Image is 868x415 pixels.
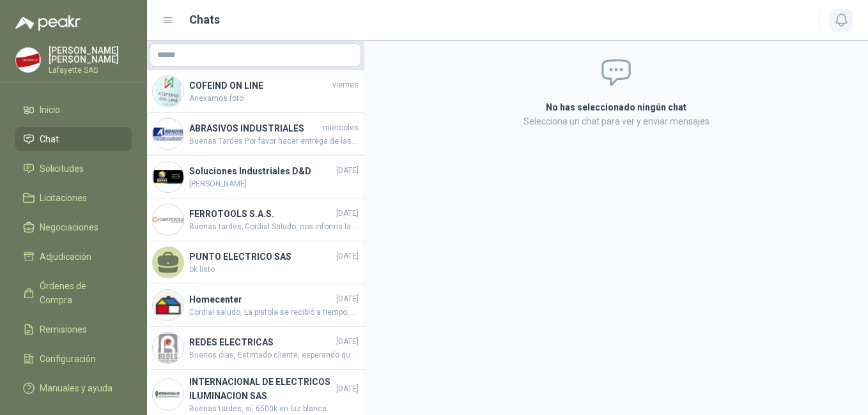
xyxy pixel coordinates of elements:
[147,70,364,113] a: Company LogoCOFEIND ON LINEviernesAnexamos foto
[153,333,183,363] img: Company Logo
[40,162,84,176] span: Solicitudes
[189,121,320,135] h4: ABRASIVOS INDUSTRIALES
[189,178,359,190] span: [PERSON_NAME]
[40,381,112,395] span: Manuales y ayuda
[40,250,91,264] span: Adjudicación
[336,165,359,177] span: [DATE]
[15,127,132,151] a: Chat
[323,122,359,134] span: miércoles
[40,352,96,366] span: Configuración
[336,383,359,395] span: [DATE]
[15,186,132,210] a: Licitaciones
[336,293,359,305] span: [DATE]
[153,379,183,410] img: Company Logo
[147,156,364,199] a: Company LogoSoluciones Industriales D&D[DATE][PERSON_NAME]
[153,162,183,192] img: Company Logo
[15,215,132,239] a: Negociaciones
[189,335,334,349] h4: REDES ELECTRICAS
[153,119,183,149] img: Company Logo
[336,250,359,262] span: [DATE]
[15,156,132,181] a: Solicitudes
[189,375,334,403] h4: INTERNACIONAL DE ELECTRICOS ILUMINACION SAS
[189,292,334,306] h4: Homecenter
[189,135,359,147] span: Buenas Tardes Por favor hacer entrega de las 9 unidades
[147,199,364,241] a: Company LogoFERROTOOLS S.A.S.[DATE]Buenas tardes; Cordial Saludo, nos informa la transportadora q...
[189,306,359,319] span: Cordial saludo, La pistola se recibió a tiempo, por lo cual no se va a generar devolución, nos qu...
[393,114,839,128] p: Selecciona un chat para ver y enviar mensajes
[153,76,183,107] img: Company Logo
[147,241,364,284] a: PUNTO ELECTRICO SAS[DATE]ok listo
[393,100,839,114] h2: No has seleccionado ningún chat
[189,403,359,415] span: Buenas tardes, sí, 6500k en luz blanca.
[40,322,87,336] span: Remisiones
[40,132,59,146] span: Chat
[189,349,359,361] span: Buenos dias, Estimado cliente, esperando que se encuentre bien, se cotiza la referencia solicitad...
[15,376,132,400] a: Manuales y ayuda
[40,279,120,307] span: Órdenes de Compra
[189,11,220,29] h1: Chats
[336,336,359,348] span: [DATE]
[16,48,40,72] img: Company Logo
[15,347,132,371] a: Configuración
[153,204,183,235] img: Company Logo
[189,93,359,105] span: Anexamos foto
[49,46,132,64] p: [PERSON_NAME] [PERSON_NAME]
[147,113,364,156] a: Company LogoABRASIVOS INDUSTRIALESmiércolesBuenas Tardes Por favor hacer entrega de las 9 unidades
[189,79,330,93] h4: COFEIND ON LINE
[189,221,359,233] span: Buenas tardes; Cordial Saludo, nos informa la transportadora que la entrega presento una novedad ...
[153,290,183,321] img: Company Logo
[147,327,364,370] a: Company LogoREDES ELECTRICAS[DATE]Buenos dias, Estimado cliente, esperando que se encuentre bien,...
[336,207,359,220] span: [DATE]
[189,164,334,178] h4: Soluciones Industriales D&D
[189,264,359,276] span: ok listo
[15,98,132,122] a: Inicio
[332,79,359,91] span: viernes
[15,274,132,312] a: Órdenes de Compra
[40,191,87,205] span: Licitaciones
[189,250,334,264] h4: PUNTO ELECTRICO SAS
[189,207,334,221] h4: FERROTOOLS S.A.S.
[40,220,98,234] span: Negociaciones
[15,245,132,269] a: Adjudicación
[49,66,132,74] p: Lafayette SAS
[15,317,132,342] a: Remisiones
[40,103,60,117] span: Inicio
[15,15,81,31] img: Logo peakr
[147,284,364,327] a: Company LogoHomecenter[DATE]Cordial saludo, La pistola se recibió a tiempo, por lo cual no se va ...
